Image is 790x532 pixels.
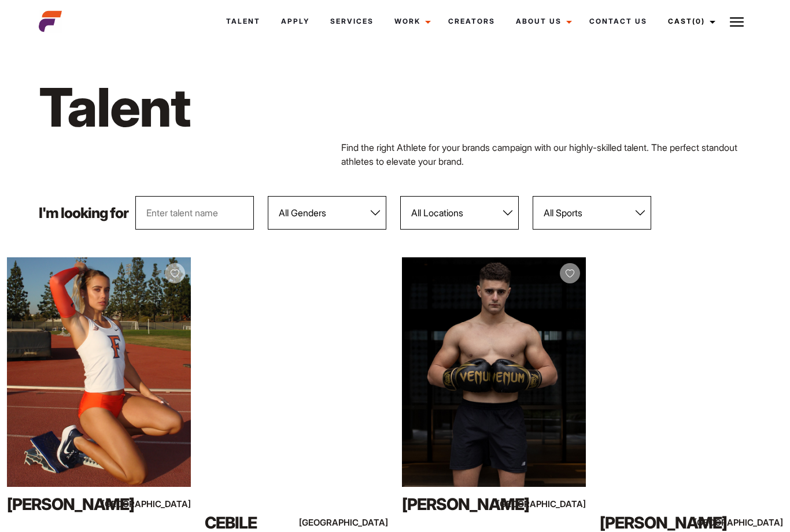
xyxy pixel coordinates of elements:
div: [GEOGRAPHIC_DATA] [728,515,783,530]
a: Contact Us [579,6,658,37]
a: Apply [271,6,320,37]
span: (0) [692,17,705,25]
div: [PERSON_NAME] [7,493,117,516]
a: Work [384,6,438,37]
p: Find the right Athlete for your brands campaign with our highly-skilled talent. The perfect stand... [341,141,751,168]
a: About Us [505,6,579,37]
div: [GEOGRAPHIC_DATA] [333,515,388,530]
div: [PERSON_NAME] [402,493,512,516]
h1: Talent [39,74,449,141]
img: cropped-aefm-brand-fav-22-square.png [39,10,62,33]
a: Talent [216,6,271,37]
input: Enter talent name [135,196,254,230]
div: [GEOGRAPHIC_DATA] [530,497,585,511]
p: I'm looking for [39,206,128,220]
a: Cast(0) [658,6,722,37]
a: Services [320,6,384,37]
a: Creators [438,6,505,37]
img: Burger icon [730,15,744,29]
div: [GEOGRAPHIC_DATA] [135,497,190,511]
